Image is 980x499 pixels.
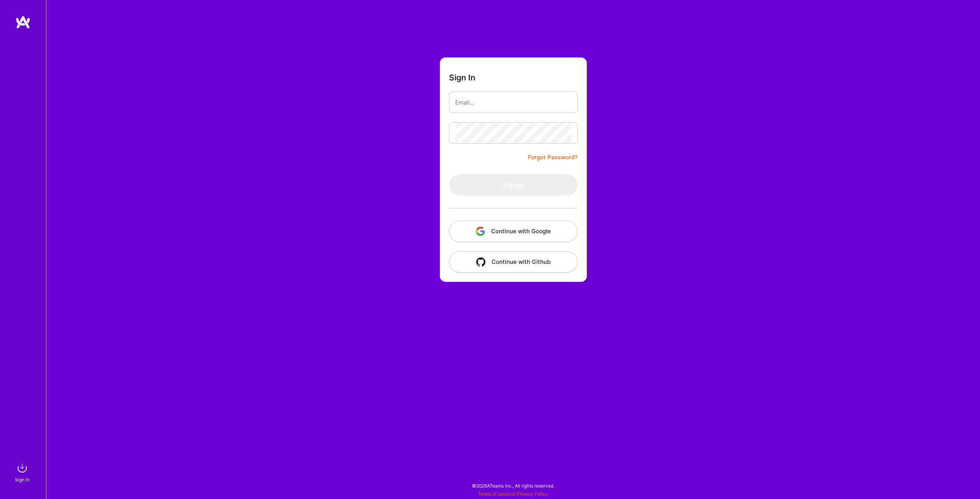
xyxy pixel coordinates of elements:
[517,491,548,497] a: Privacy Policy
[528,153,578,162] a: Forgot Password?
[15,460,30,476] img: sign in
[16,460,30,484] a: sign inSign In
[478,491,514,497] a: Terms of Service
[476,227,485,236] img: icon
[46,476,980,495] div: © 2025 ATeams Inc., All rights reserved.
[449,221,578,242] button: Continue with Google
[449,174,578,196] button: Sign In
[449,73,475,82] h3: Sign In
[478,491,548,497] span: |
[449,251,578,273] button: Continue with Github
[15,476,29,484] div: Sign In
[15,15,31,29] img: logo
[455,93,572,112] input: Email...
[476,257,485,267] img: icon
